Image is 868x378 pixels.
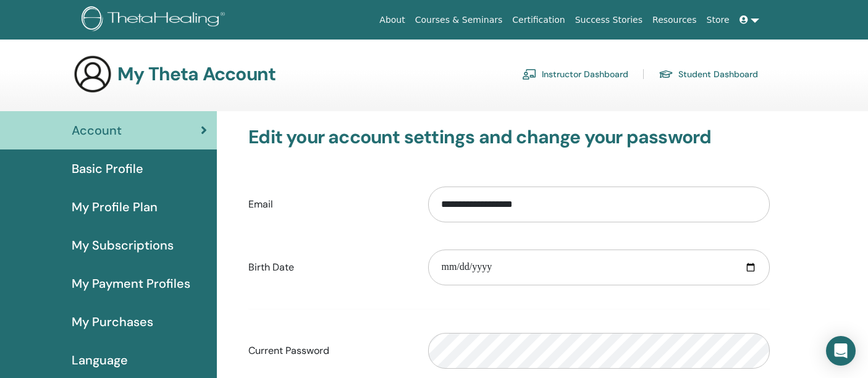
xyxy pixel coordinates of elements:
[522,69,537,80] img: chalkboard-teacher.svg
[239,193,419,216] label: Email
[239,256,419,279] label: Birth Date
[72,236,174,254] span: My Subscriptions
[374,9,410,31] a: About
[72,121,122,140] span: Account
[239,339,419,363] label: Current Password
[72,274,190,293] span: My Payment Profiles
[72,159,143,178] span: Basic Profile
[72,313,153,331] span: My Purchases
[647,9,702,31] a: Resources
[659,64,758,84] a: Student Dashboard
[73,54,112,94] img: generic-user-icon.jpg
[72,351,128,369] span: Language
[82,6,229,34] img: logo.png
[522,64,628,84] a: Instructor Dashboard
[702,9,735,31] a: Store
[72,198,158,216] span: My Profile Plan
[248,126,770,148] h3: Edit your account settings and change your password
[570,9,647,31] a: Success Stories
[826,336,856,366] div: Open Intercom Messenger
[659,69,673,80] img: graduation-cap.svg
[410,9,508,31] a: Courses & Seminars
[507,9,570,31] a: Certification
[117,63,276,85] h3: My Theta Account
